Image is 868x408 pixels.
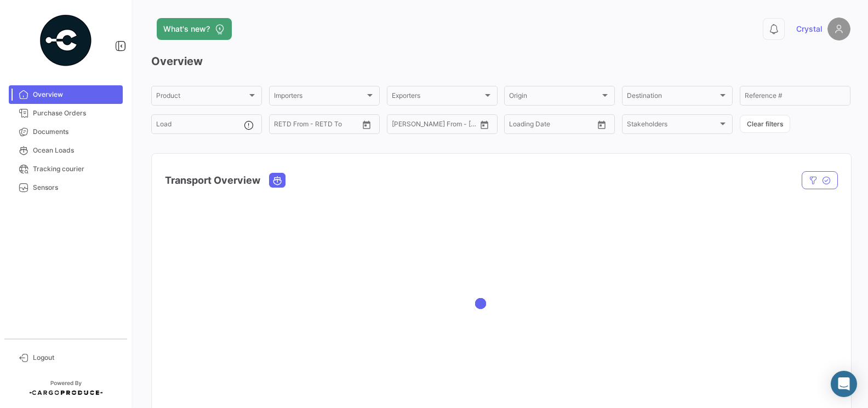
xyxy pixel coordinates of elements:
[827,18,850,40] img: placeholder-user.png
[33,183,118,193] span: Sensors
[9,104,123,123] a: Purchase Orders
[740,115,790,133] button: Clear filters
[509,94,600,101] span: Origin
[392,122,407,130] input: From
[33,164,118,174] span: Tracking courier
[593,116,610,133] button: Open calendar
[9,160,123,178] a: Tracking courier
[33,145,118,155] span: Ocean Loads
[274,94,365,101] span: Importers
[156,94,247,101] span: Product
[163,24,210,34] span: What's new?
[38,13,93,68] img: powered-by.png
[9,178,123,197] a: Sensors
[274,122,289,130] input: From
[476,116,493,133] button: Open calendar
[157,18,232,40] button: What's new?
[392,94,483,101] span: Exporters
[532,122,572,130] input: To
[415,122,455,130] input: To
[165,173,260,188] h4: Transport Overview
[627,94,718,101] span: Destination
[151,54,850,69] h3: Overview
[796,24,822,34] span: Crystal
[509,122,524,130] input: From
[33,108,118,118] span: Purchase Orders
[297,122,337,130] input: To
[9,85,123,104] a: Overview
[270,173,285,187] button: Ocean
[831,371,857,397] div: Abrir Intercom Messenger
[9,141,123,160] a: Ocean Loads
[358,116,375,133] button: Open calendar
[9,123,123,141] a: Documents
[627,122,718,130] span: Stakeholders
[33,127,118,137] span: Documents
[33,90,118,100] span: Overview
[33,353,118,363] span: Logout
